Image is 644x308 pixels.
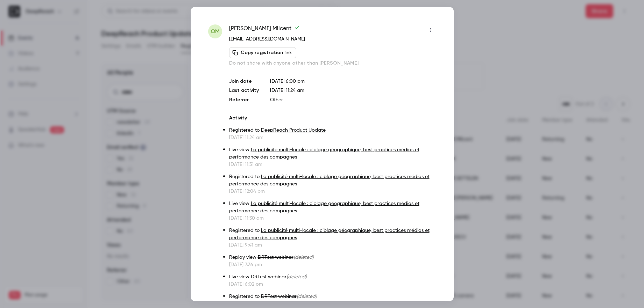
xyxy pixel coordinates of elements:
p: Live view [229,273,436,281]
span: (deleted) [286,274,307,279]
p: Do not share with anyone other than [PERSON_NAME] [229,60,436,67]
p: Registered to [229,173,436,188]
span: [DATE] 11:24 am [270,88,304,93]
p: [DATE] 11:24 am [229,134,436,141]
span: [PERSON_NAME] Milcent [229,24,300,36]
span: DRTest webinar [258,255,293,260]
span: (deleted) [293,255,314,260]
p: [DATE] 6:02 pm [229,281,436,288]
p: [DATE] 12:04 pm [229,188,436,195]
p: Replay view [229,254,436,261]
p: Join date [229,78,259,85]
p: Registered to [229,293,436,300]
p: [DATE] 6:00 pm [270,78,436,85]
p: Live view [229,200,436,215]
p: Registered to [229,127,436,134]
button: Copy registration link [229,47,296,58]
p: Activity [229,115,436,122]
p: Live view [229,146,436,161]
a: La publicité multi-locale : ciblage géographique, best practices médias et performance des campagnes [229,147,419,160]
p: [DATE] 7:36 pm [229,261,436,268]
p: Referrer [229,96,259,103]
a: La publicité multi-locale : ciblage géographique, best practices médias et performance des campagnes [229,228,430,240]
a: [EMAIL_ADDRESS][DOMAIN_NAME] [229,37,305,42]
span: DRTest webinar [251,274,286,279]
p: [DATE] 11:31 am [229,161,436,168]
p: Last activity [229,87,259,94]
p: Other [270,96,436,103]
p: [DATE] 6:00 pm [229,300,436,307]
p: Registered to [229,227,436,242]
a: La publicité multi-locale : ciblage géographique, best practices médias et performance des campagnes [229,174,430,186]
span: (deleted) [297,294,317,299]
span: DRTest webinar [261,294,297,299]
a: DeepReach Product Update [261,128,326,133]
p: [DATE] 11:30 am [229,215,436,222]
p: [DATE] 9:41 am [229,242,436,249]
span: OM [211,27,220,36]
a: La publicité multi-locale : ciblage géographique, best practices médias et performance des campagnes [229,201,419,213]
